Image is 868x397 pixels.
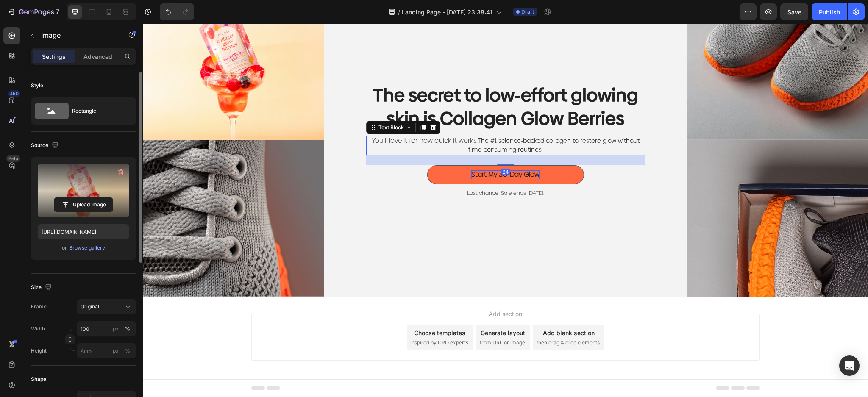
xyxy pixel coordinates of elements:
[544,117,725,273] img: gempages_432750572815254551-4a7e422d-6fd7-42af-831d-f258ffbf2d2b.png
[223,59,502,107] h2: Rich Text Editor. Editing area: main
[113,325,119,333] div: px
[83,52,112,61] p: Advanced
[223,112,502,131] div: Rich Text Editor. Editing area: main
[328,147,397,155] p: Start My 30-Day Glow
[54,197,113,212] button: Upload Image
[338,305,382,314] div: Generate layout
[398,8,400,17] span: /
[521,8,534,16] span: Draft
[31,303,47,311] label: Frame
[31,375,46,383] div: Shape
[77,299,136,314] button: Original
[224,60,501,106] p: The secret to low-effort glowing skin is Collagen Glow Berries
[62,243,67,253] span: or
[69,244,106,252] button: Browse gallery
[839,355,860,376] div: Open Intercom Messenger
[234,100,263,108] div: Text Block
[31,140,60,151] div: Source
[81,303,99,311] span: Original
[812,3,847,20] button: Publish
[337,315,382,323] span: from URL or image
[42,52,66,61] p: Settings
[56,7,59,17] p: 7
[325,113,497,130] span: The #1 science-backed collagen to restore glow without time-consuming routines.
[125,347,130,355] div: %
[72,101,124,121] div: Rectangle
[780,3,808,20] button: Save
[38,224,129,239] input: https://example.com/image.jpg
[328,147,397,155] div: Rich Text Editor. Editing area: main
[3,3,63,20] button: 7
[125,325,130,333] div: %
[8,90,20,97] div: 450
[342,286,383,294] span: Add section
[111,324,121,334] button: %
[111,346,121,356] button: %
[113,347,119,355] div: px
[787,8,801,16] span: Save
[819,8,840,17] div: Publish
[31,347,47,355] label: Height
[358,145,367,152] div: 24
[143,24,868,397] iframe: Design area
[69,244,105,252] div: Browse gallery
[267,315,325,323] span: inspired by CRO experts
[160,3,194,20] div: Undo/Redo
[31,82,43,89] div: Style
[394,315,457,323] span: then drag & drop elements
[122,324,133,334] button: px
[224,113,501,130] p: You'll love it for how quick it works.
[400,305,452,314] div: Add blank section
[224,166,501,173] p: Last chance! Sale ends [DATE].
[77,343,136,358] input: px%
[122,346,133,356] button: px
[31,325,45,333] label: Width
[6,155,20,162] div: Beta
[77,321,136,336] input: px%
[271,305,323,314] div: Choose templates
[41,30,113,40] p: Image
[402,8,492,17] span: Landing Page - [DATE] 23:38:41
[284,142,441,161] button: <p>Start My 30-Day Glow</p>
[31,282,53,293] div: Size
